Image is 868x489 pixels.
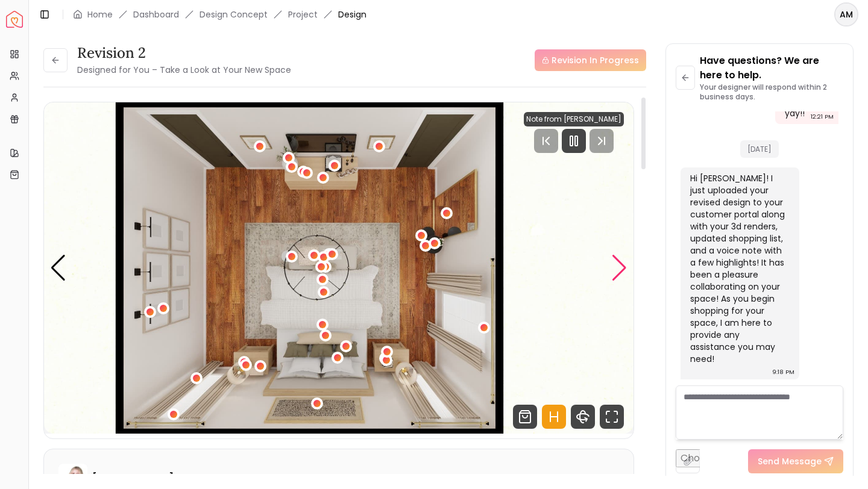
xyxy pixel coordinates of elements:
p: Have questions? We are here to help. [700,54,843,83]
div: 6 / 7 [44,102,634,434]
div: Carousel [44,102,634,434]
div: yay!! [785,107,805,119]
svg: Shop Products from this design [513,405,537,429]
a: Spacejoy [6,11,23,28]
img: Spacejoy Logo [6,11,23,28]
svg: 360 View [571,405,595,429]
svg: Pause [567,134,581,148]
div: Previous slide [50,255,66,281]
span: Design [338,8,366,20]
svg: Fullscreen [600,405,624,429]
svg: Hotspots Toggle [542,405,566,429]
span: AM [835,4,857,25]
li: Design Concept [200,8,268,20]
a: Home [87,8,113,20]
button: AM [834,2,858,26]
img: Design Render 7 [44,102,634,434]
p: Your designer will respond within 2 business days. [700,83,843,102]
h6: [PERSON_NAME] [92,471,174,485]
h3: Revision 2 [77,43,291,63]
div: 12:21 PM [811,111,834,123]
div: Note from [PERSON_NAME] [524,112,624,126]
nav: breadcrumb [73,8,366,20]
div: Hi [PERSON_NAME]! I just uploaded your revised design to your customer portal along with your 3d ... [690,172,787,365]
a: Project [288,8,318,20]
a: Dashboard [133,8,179,20]
div: 9:18 PM [772,366,794,378]
span: [DATE] [740,140,779,158]
div: Next slide [611,255,627,281]
small: Designed for You – Take a Look at Your New Space [77,64,291,76]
